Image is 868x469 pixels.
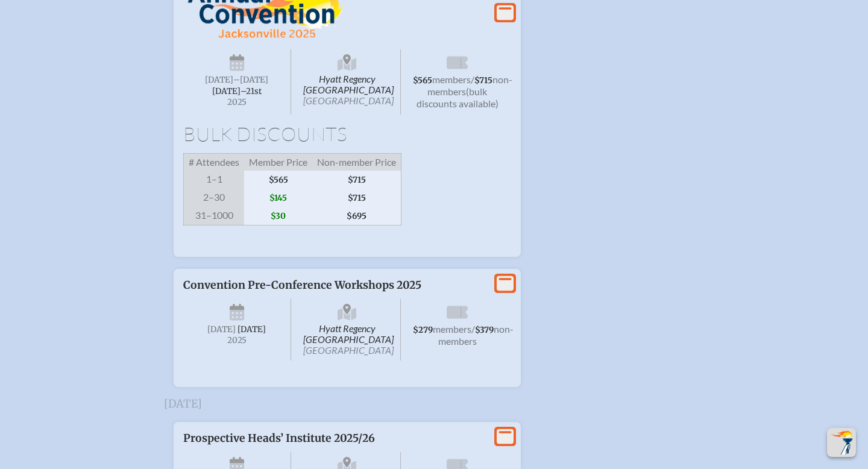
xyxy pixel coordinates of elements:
span: # Attendees [184,154,245,171]
span: –[DATE] [233,75,268,85]
span: [DATE] [207,324,236,335]
span: 2025 [193,336,281,345]
span: Member Price [244,154,312,171]
span: members [432,74,471,85]
span: [DATE] [237,324,266,335]
span: $715 [312,189,401,207]
span: $379 [475,325,494,335]
span: Non-member Price [312,154,401,171]
h1: Bulk Discounts [183,124,511,143]
h3: [DATE] [164,398,704,410]
span: non-members [438,323,514,347]
span: 2025 [193,98,281,107]
span: 1–1 [184,171,245,189]
button: Scroll Top [827,428,856,457]
span: Hyatt Regency [GEOGRAPHIC_DATA] [294,299,401,360]
span: $715 [312,171,401,189]
span: $695 [312,207,401,225]
span: $715 [474,75,492,86]
span: 31–1000 [184,207,245,225]
span: Convention Pre-Conference Workshops 2025 [183,279,421,292]
span: $30 [244,207,312,225]
span: / [471,323,475,335]
span: (bulk discounts available) [417,86,498,109]
span: / [471,74,474,85]
span: Hyatt Regency [GEOGRAPHIC_DATA] [294,49,401,115]
span: $565 [413,75,432,86]
span: [DATE]–⁠21st [212,86,262,96]
img: To the top [829,430,854,455]
span: members [433,323,471,335]
span: $145 [244,189,312,207]
span: $279 [413,325,433,335]
span: non-members [427,74,512,97]
span: 2–30 [184,189,245,207]
span: $565 [244,171,312,189]
span: [DATE] [205,75,233,85]
span: Prospective Heads’ Institute 2025/26 [183,432,375,445]
span: [GEOGRAPHIC_DATA] [303,95,394,106]
span: [GEOGRAPHIC_DATA] [303,344,394,356]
